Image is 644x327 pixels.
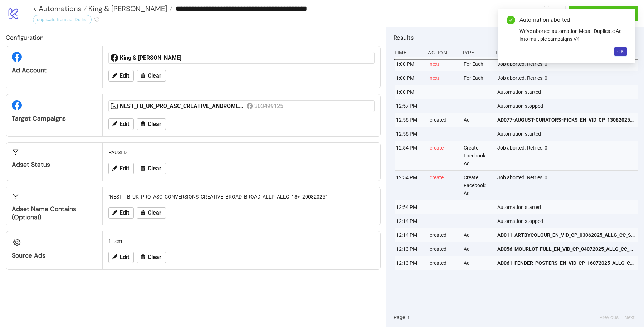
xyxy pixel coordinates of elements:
[394,33,638,42] h2: Results
[395,85,424,99] div: 1:00 PM
[497,256,635,270] a: AD061-FENDER-POSTERS_EN_VID_CP_16072025_ALLG_CC_SC23_None_FENDER
[395,57,424,71] div: 1:00 PM
[429,71,458,85] div: next
[497,259,635,267] span: AD061-FENDER-POSTERS_EN_VID_CP_16072025_ALLG_CC_SC23_None_FENDER
[614,47,627,56] button: OK
[148,254,161,260] span: Clear
[497,214,640,228] div: Automation stopped
[87,4,167,13] span: King & [PERSON_NAME]
[12,252,97,260] div: Source Ads
[119,254,129,260] span: Edit
[394,313,405,321] span: Page
[495,46,638,59] div: Item
[33,15,92,24] div: duplicate from ad IDs list
[395,242,424,256] div: 12:13 PM
[12,114,97,123] div: Target Campaigns
[463,171,492,200] div: Create Facebook Ad
[395,214,424,228] div: 12:14 PM
[137,252,166,263] button: Clear
[395,171,424,200] div: 12:54 PM
[106,190,377,204] div: "NEST_FB_UK_PRO_ASC_CONVERSIONS_CREATIVE_BROAD_BROAD_ALLP_ALLG_18+_20082025"
[463,228,492,242] div: Ad
[120,54,247,62] div: King & [PERSON_NAME]
[597,313,621,321] button: Previous
[395,200,424,214] div: 12:54 PM
[497,200,640,214] div: Automation started
[463,71,492,85] div: For Each
[254,102,285,111] div: 303499125
[429,113,458,127] div: created
[429,242,458,256] div: created
[395,113,424,127] div: 12:56 PM
[395,71,424,85] div: 1:00 PM
[395,228,424,242] div: 12:14 PM
[497,231,635,239] span: AD011-ARTBYCOLOUR_EN_VID_CP_03062025_ALLG_CC_SC3_None_COLOUR
[148,210,161,216] span: Clear
[429,57,458,71] div: next
[108,207,134,219] button: Edit
[87,5,172,12] a: King & [PERSON_NAME]
[519,16,627,24] div: Automation aborted
[394,46,422,59] div: Time
[497,71,640,85] div: Job aborted. Retries: 0
[463,242,492,256] div: Ad
[497,245,635,253] span: AD056-MOURLOT-FULL_EN_VID_CP_04072025_ALLG_CC_SC3_None_INTERIORS
[497,113,635,127] a: AD077-AUGUST-CURATORS-PICKS_EN_VID_CP_13082025_ALLG_CC_SC1_USP4_CURATED
[108,163,134,174] button: Edit
[617,49,624,54] span: OK
[548,6,566,21] button: ...
[429,256,458,270] div: created
[148,73,161,79] span: Clear
[507,16,515,24] span: check-circle
[33,5,87,12] a: < Automations
[497,228,635,242] a: AD011-ARTBYCOLOUR_EN_VID_CP_03062025_ALLG_CC_SC3_None_COLOUR
[137,207,166,219] button: Clear
[137,70,166,82] button: Clear
[119,210,129,216] span: Edit
[463,57,492,71] div: For Each
[463,141,492,170] div: Create Facebook Ad
[519,27,627,43] div: We've aborted automation Meta - Duplicate Ad into multiple campaigns V4
[108,70,134,82] button: Edit
[395,127,424,141] div: 12:56 PM
[148,165,161,172] span: Clear
[108,118,134,130] button: Edit
[497,127,640,141] div: Automation started
[6,33,381,42] h2: Configuration
[569,6,638,21] button: Run Automation
[148,121,161,127] span: Clear
[461,46,490,59] div: Type
[106,234,377,248] div: 1 item
[497,57,640,71] div: Job aborted. Retries: 0
[119,121,129,127] span: Edit
[497,242,635,256] a: AD056-MOURLOT-FULL_EN_VID_CP_04072025_ALLG_CC_SC3_None_INTERIORS
[429,171,458,200] div: create
[497,171,640,200] div: Job aborted. Retries: 0
[137,118,166,130] button: Clear
[497,85,640,99] div: Automation started
[108,252,134,263] button: Edit
[12,66,97,74] div: Ad Account
[395,99,424,113] div: 12:57 PM
[405,313,412,321] button: 1
[12,205,97,221] div: Adset Name contains (optional)
[429,141,458,170] div: create
[120,102,247,110] div: NEST_FB_UK_PRO_ASC_CREATIVE_ANDROMEDATEST_CELLB
[622,313,637,321] button: Next
[497,99,640,113] div: Automation stopped
[12,161,97,169] div: Adset Status
[429,228,458,242] div: created
[427,46,456,59] div: Action
[119,73,129,79] span: Edit
[497,116,635,124] span: AD077-AUGUST-CURATORS-PICKS_EN_VID_CP_13082025_ALLG_CC_SC1_USP4_CURATED
[106,146,377,159] div: PAUSED
[494,6,545,21] button: To Builder
[463,113,492,127] div: Ad
[463,256,492,270] div: Ad
[395,256,424,270] div: 12:13 PM
[119,165,129,172] span: Edit
[137,163,166,174] button: Clear
[497,141,640,170] div: Job aborted. Retries: 0
[395,141,424,170] div: 12:54 PM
